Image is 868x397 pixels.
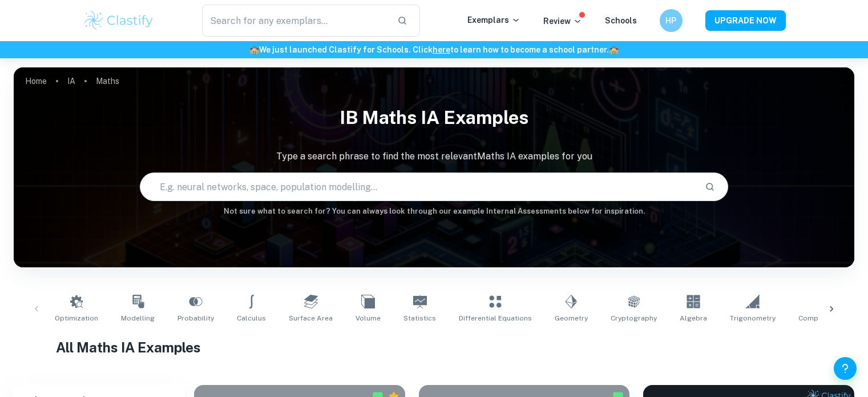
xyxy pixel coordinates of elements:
[140,171,696,203] input: E.g. neural networks, space, population modelling...
[289,313,333,323] span: Surface Area
[705,10,786,31] button: UPGRADE NOW
[237,313,266,323] span: Calculus
[467,14,520,26] p: Exemplars
[605,16,637,25] a: Schools
[121,313,155,323] span: Modelling
[202,5,389,37] input: Search for any exemplars...
[177,313,214,323] span: Probability
[56,337,813,358] h1: All Maths IA Examples
[55,313,98,323] span: Optimization
[433,45,450,54] a: here
[249,45,259,54] span: 🏫
[700,177,720,197] button: Search
[730,313,776,323] span: Trigonometry
[555,313,588,323] span: Geometry
[83,9,155,32] img: Clastify logo
[543,15,582,27] p: Review
[664,14,677,27] h6: HP
[834,357,857,380] button: Help and Feedback
[356,313,381,323] span: Volume
[2,43,866,56] h6: We just launched Clastify for Schools. Click to learn how to become a school partner.
[403,313,436,323] span: Statistics
[798,313,861,323] span: Complex Numbers
[67,73,75,89] a: IA
[459,313,532,323] span: Differential Equations
[14,206,854,217] h6: Not sure what to search for? You can always look through our example Internal Assessments below f...
[611,313,657,323] span: Cryptography
[25,73,47,89] a: Home
[609,45,619,54] span: 🏫
[14,99,854,136] h1: IB Maths IA examples
[680,313,707,323] span: Algebra
[660,9,683,32] button: HP
[96,75,119,87] p: Maths
[14,150,854,163] p: Type a search phrase to find the most relevant Maths IA examples for you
